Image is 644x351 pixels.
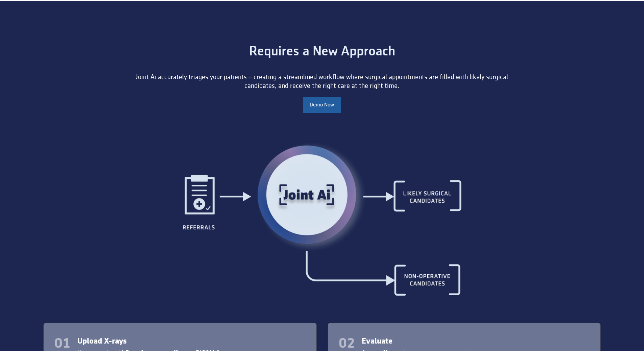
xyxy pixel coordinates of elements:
[127,73,517,90] div: Joint Ai accurately triages your patients – creating a streamlined workflow where surgical appoin...
[303,97,341,113] a: Demo Now
[362,336,500,346] div: Evaluate
[99,44,545,59] div: Requires a New Approach
[77,336,236,346] div: Upload X-rays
